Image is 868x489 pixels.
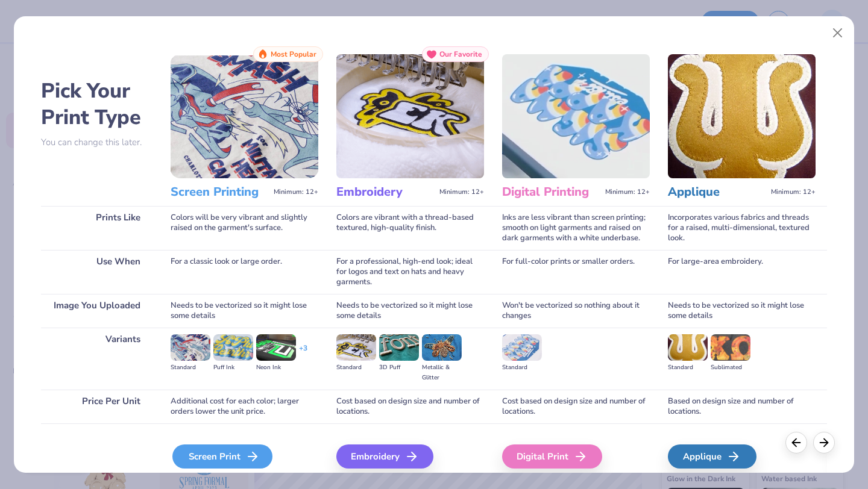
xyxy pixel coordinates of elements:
span: Minimum: 12+ [605,188,650,196]
div: Standard [668,363,708,373]
div: Won't be vectorized so nothing about it changes [502,294,650,328]
div: Inks are less vibrant than screen printing; smooth on light garments and raised on dark garments ... [502,206,650,250]
div: Puff Ink [213,363,253,373]
div: Image You Uploaded [41,294,153,328]
div: Standard [502,363,542,373]
div: Based on design size and number of locations. [668,390,816,423]
p: You can change this later. [41,137,153,148]
h3: Applique [668,184,766,200]
img: Digital Printing [502,54,650,178]
h2: Pick Your Print Type [41,78,153,131]
div: Embroidery [336,444,433,469]
div: Cost based on design size and number of locations. [502,390,650,423]
div: Applique [668,444,756,469]
img: 3D Puff [379,334,419,361]
div: Variants [41,328,153,390]
div: For large-area embroidery. [668,250,816,294]
div: Cost based on design size and number of locations. [336,390,484,423]
img: Sublimated [711,334,750,361]
h3: Embroidery [336,184,435,200]
h3: Screen Printing [171,184,269,200]
img: Neon Ink [256,334,296,361]
div: Neon Ink [256,363,296,373]
h3: Digital Printing [502,184,600,200]
div: For a classic look or large order. [171,250,318,294]
div: Needs to be vectorized so it might lose some details [336,294,484,328]
span: Minimum: 12+ [771,188,816,196]
img: Screen Printing [171,54,318,178]
span: Most Popular [271,50,316,58]
span: We'll vectorize your image. [668,471,816,481]
div: + 3 [299,343,307,364]
div: Metallic & Glitter [422,363,462,383]
img: Standard [668,334,708,361]
img: Metallic & Glitter [422,334,462,361]
div: Screen Print [172,444,272,469]
div: Needs to be vectorized so it might lose some details [668,294,816,328]
img: Puff Ink [213,334,253,361]
span: We'll vectorize your image. [336,471,484,481]
div: For a professional, high-end look; ideal for logos and text on hats and heavy garments. [336,250,484,294]
span: Minimum: 12+ [439,188,484,196]
span: Our Favorite [439,50,482,58]
div: For full-color prints or smaller orders. [502,250,650,294]
div: Sublimated [711,363,750,373]
div: Colors will be very vibrant and slightly raised on the garment's surface. [171,206,318,250]
img: Applique [668,54,816,178]
img: Standard [171,334,210,361]
img: Embroidery [336,54,484,178]
img: Standard [502,334,542,361]
div: 3D Puff [379,363,419,373]
div: Additional cost for each color; larger orders lower the unit price. [171,390,318,423]
div: Prints Like [41,206,153,250]
div: Digital Print [502,444,602,469]
div: Price Per Unit [41,390,153,423]
img: Standard [336,334,376,361]
div: Standard [171,363,210,373]
div: Incorporates various fabrics and threads for a raised, multi-dimensional, textured look. [668,206,816,250]
span: Minimum: 12+ [274,188,318,196]
div: Standard [336,363,376,373]
div: Needs to be vectorized so it might lose some details [171,294,318,328]
button: Close [826,22,849,45]
span: We'll vectorize your image. [171,471,318,481]
div: Use When [41,250,153,294]
div: Colors are vibrant with a thread-based textured, high-quality finish. [336,206,484,250]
